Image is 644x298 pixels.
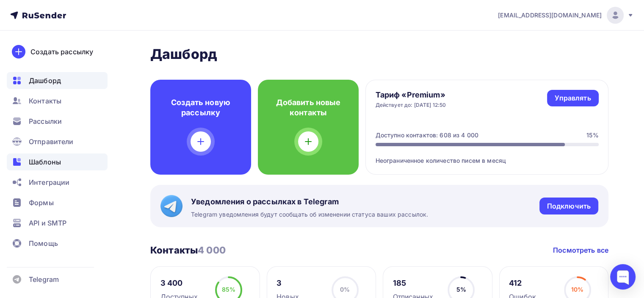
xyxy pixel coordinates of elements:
div: 3 400 [160,278,198,288]
div: 3 [276,278,299,288]
a: Контакты [7,92,108,109]
div: Доступно контактов: 608 из 4 000 [376,131,478,139]
h4: Создать новую рассылку [164,97,238,118]
span: [EMAIL_ADDRESS][DOMAIN_NAME] [498,11,602,19]
span: Интеграции [29,177,69,187]
h4: Тариф «Premium» [376,90,446,100]
a: [EMAIL_ADDRESS][DOMAIN_NAME] [498,7,634,24]
span: Рассылки [29,116,62,126]
div: 15% [586,131,598,139]
span: Дашборд [29,75,61,86]
h2: Дашборд [150,46,608,63]
a: Рассылки [7,113,108,130]
h3: Контакты [150,244,226,256]
div: Неограниченное количество писем в месяц [376,146,599,165]
div: 185 [393,278,433,288]
span: 4 000 [198,245,226,256]
span: Контакты [29,96,61,106]
span: Telegram [29,274,59,284]
span: Помощь [29,238,58,248]
span: 5% [456,286,466,293]
a: Посмотреть все [553,245,608,255]
span: Telegram уведомления будут сообщать об изменении статуса ваших рассылок. [191,210,428,219]
h4: Добавить новые контакты [271,97,345,118]
span: Отправители [29,136,74,147]
a: Шаблоны [7,153,108,170]
span: 0% [340,286,350,293]
span: API и SMTP [29,218,66,228]
a: Формы [7,194,108,211]
div: Создать рассылку [30,47,93,57]
span: Шаблоны [29,157,61,167]
div: 412 [509,278,536,288]
span: 10% [571,286,583,293]
a: Отправители [7,133,108,150]
span: Формы [29,198,54,208]
span: 85% [222,286,235,293]
span: Уведомления о рассылках в Telegram [191,197,428,207]
div: Управлять [555,93,591,103]
div: Подключить [547,201,591,211]
a: Дашборд [7,72,108,89]
div: Действует до: [DATE] 12:50 [376,102,446,109]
